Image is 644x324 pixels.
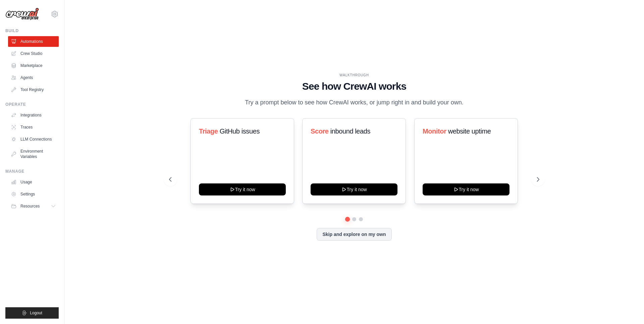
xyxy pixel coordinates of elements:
[8,146,59,162] a: Environment Variables
[330,128,370,135] span: inbound leads
[20,204,40,209] span: Resources
[5,8,39,20] img: Logo
[5,307,59,319] button: Logout
[30,310,42,316] span: Logout
[220,128,260,135] span: GitHub issues
[8,84,59,95] a: Tool Registry
[8,122,59,133] a: Traces
[8,189,59,199] a: Settings
[317,228,391,241] button: Skip and explore on my own
[8,177,59,187] a: Usage
[5,102,59,107] div: Operate
[448,128,491,135] span: website uptime
[8,36,59,47] a: Automations
[311,128,329,135] span: Score
[423,183,509,195] button: Try it now
[8,110,59,120] a: Integrations
[311,183,397,195] button: Try it now
[8,72,59,83] a: Agents
[8,48,59,59] a: Crew Studio
[169,80,539,92] h1: See how CrewAI works
[5,28,59,33] div: Build
[199,128,218,135] span: Triage
[8,201,59,212] button: Resources
[199,183,286,195] button: Try it now
[241,98,467,107] p: Try a prompt below to see how CrewAI works, or jump right in and build your own.
[8,60,59,71] a: Marketplace
[423,128,446,135] span: Monitor
[8,134,59,145] a: LLM Connections
[169,73,539,78] div: WALKTHROUGH
[5,169,59,174] div: Manage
